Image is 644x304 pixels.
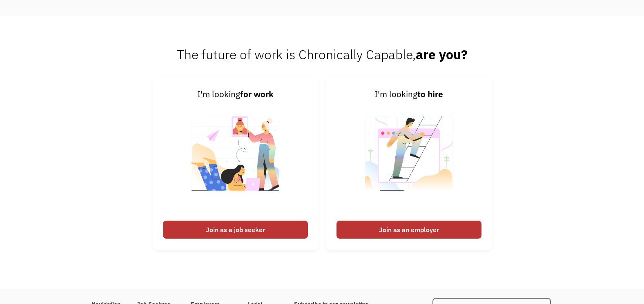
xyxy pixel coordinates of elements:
[336,221,481,239] div: Join as an employer
[326,78,492,250] a: I'm lookingto hireJoin as an employer
[185,101,286,217] img: Chronically Capable Personalized Job Matching
[177,46,468,63] span: The future of work is Chronically Capable,
[416,46,468,63] strong: are you?
[240,89,274,100] strong: for work
[163,88,308,101] div: I'm looking
[336,88,481,101] div: I'm looking
[163,221,308,239] div: Join as a job seeker
[417,89,443,100] strong: to hire
[153,78,318,250] a: I'm lookingfor workJoin as a job seeker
